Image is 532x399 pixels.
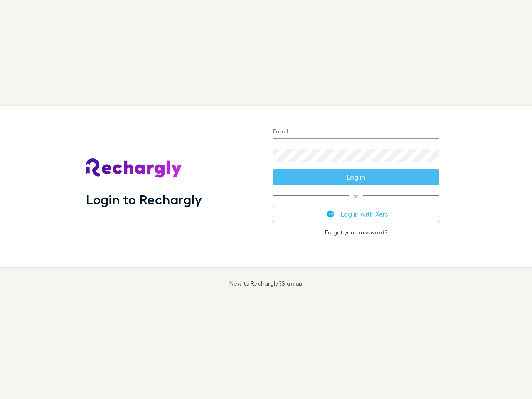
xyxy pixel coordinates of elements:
a: Sign up [281,280,303,287]
span: or [273,195,439,196]
p: Forgot your ? [273,229,439,236]
a: password [356,229,384,236]
img: Xero's logo [327,210,334,218]
button: Log in [273,169,439,185]
p: New to Rechargly? [229,280,303,287]
h1: Login to Rechargly [86,192,202,207]
button: Log in with Xero [273,206,439,222]
img: Rechargly's Logo [86,158,182,178]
